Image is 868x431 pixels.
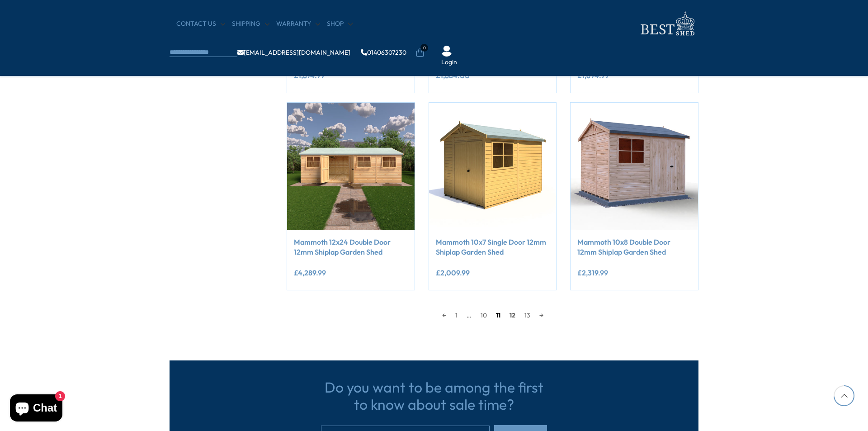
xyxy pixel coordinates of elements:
a: 0 [415,48,425,57]
a: [EMAIL_ADDRESS][DOMAIN_NAME] [237,49,350,56]
h3: Do you want to be among the first to know about sale time? [321,379,547,413]
ins: £2,319.99 [577,269,608,276]
a: CONTACT US [176,19,225,28]
ins: £1,684.00 [436,72,470,79]
a: Shop [327,19,353,28]
a: Shipping [232,19,269,28]
a: 11 [491,308,505,322]
span: 0 [420,44,428,52]
img: User Icon [441,46,452,57]
a: Warranty [276,19,320,28]
a: Mammoth 12x24 Double Door 12mm Shiplap Garden Shed [294,237,408,257]
inbox-online-store-chat: Shopify online store chat [7,394,65,424]
ins: £1,674.99 [294,72,325,79]
a: 01406307230 [361,49,406,56]
a: 1 [451,308,462,322]
span: 12 [505,308,520,322]
a: Mammoth 10x8 Double Door 12mm Shiplap Garden Shed [577,237,691,257]
a: Login [441,58,457,67]
ins: £1,694.99 [577,72,609,79]
ins: £4,289.99 [294,269,326,276]
a: 10 [476,308,491,322]
ins: £2,009.99 [436,269,470,276]
a: Mammoth 10x7 Single Door 12mm Shiplap Garden Shed [436,237,550,257]
img: logo [635,9,698,38]
span: … [462,308,476,322]
a: → [535,308,548,322]
a: ← [438,308,451,322]
a: 13 [520,308,535,322]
